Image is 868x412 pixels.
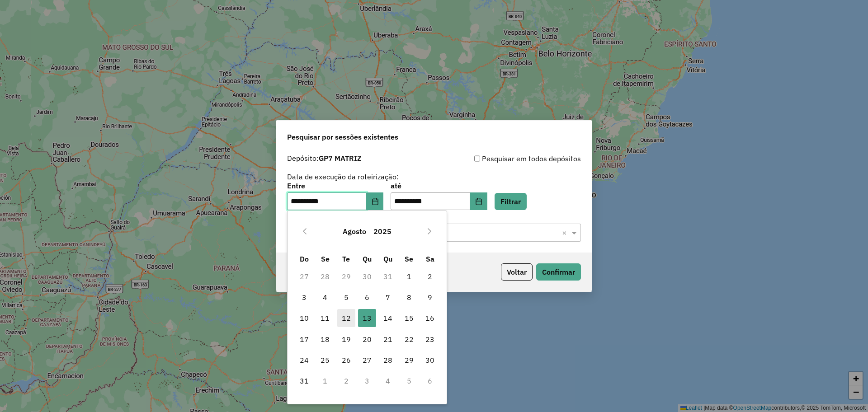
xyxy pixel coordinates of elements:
[294,266,315,286] td: 27
[287,131,398,142] span: Pesquisar por sessões existentes
[420,287,440,308] td: 9
[294,287,315,308] td: 3
[379,351,397,369] span: 28
[335,308,356,328] td: 12
[421,267,439,286] span: 2
[287,153,362,164] label: Depósito:
[421,330,439,348] span: 23
[337,288,355,306] span: 5
[377,350,398,370] td: 28
[377,329,398,350] td: 21
[358,351,376,369] span: 27
[295,351,313,369] span: 24
[358,288,376,306] span: 6
[315,329,335,350] td: 18
[399,329,420,350] td: 22
[315,266,335,286] td: 28
[335,370,356,391] td: 2
[300,254,309,263] span: Do
[315,370,335,391] td: 1
[294,329,315,350] td: 17
[383,254,392,263] span: Qu
[422,224,437,239] button: Next Month
[405,254,413,263] span: Se
[495,193,527,210] button: Filtrar
[434,153,581,164] div: Pesquisar em todos depósitos
[358,309,376,327] span: 13
[357,350,377,370] td: 27
[316,288,334,306] span: 4
[399,350,420,370] td: 29
[337,309,355,327] span: 12
[315,308,335,328] td: 11
[379,288,397,306] span: 7
[367,192,384,211] button: Choose Date
[377,266,398,286] td: 31
[377,308,398,328] td: 14
[426,254,434,263] span: Sa
[370,220,395,242] button: Choose Year
[339,220,370,242] button: Choose Month
[337,351,355,369] span: 26
[400,309,418,327] span: 15
[379,309,397,327] span: 14
[379,330,397,348] span: 21
[295,288,313,306] span: 3
[562,227,570,238] span: Clear all
[357,308,377,328] td: 13
[295,372,313,390] span: 31
[420,308,440,328] td: 16
[319,154,362,163] strong: GP7 MATRIZ
[357,287,377,308] td: 6
[399,308,420,328] td: 15
[421,309,439,327] span: 16
[420,370,440,391] td: 6
[287,211,447,404] div: Choose Date
[297,224,312,239] button: Previous Month
[294,350,315,370] td: 24
[335,287,356,308] td: 5
[337,330,355,348] span: 19
[400,351,418,369] span: 29
[357,329,377,350] td: 20
[400,267,418,286] span: 1
[536,263,581,281] button: Confirmar
[470,192,487,211] button: Choose Date
[295,330,313,348] span: 17
[335,329,356,350] td: 19
[295,309,313,327] span: 10
[342,254,350,263] span: Te
[501,263,533,281] button: Voltar
[315,287,335,308] td: 4
[287,171,399,182] label: Data de execução da roteirização:
[399,266,420,286] td: 1
[399,287,420,308] td: 8
[400,288,418,306] span: 8
[316,330,334,348] span: 18
[420,350,440,370] td: 30
[357,370,377,391] td: 3
[357,266,377,286] td: 30
[421,288,439,306] span: 9
[421,351,439,369] span: 30
[400,330,418,348] span: 22
[377,287,398,308] td: 7
[287,180,383,191] label: Entre
[294,308,315,328] td: 10
[363,254,372,263] span: Qu
[316,351,334,369] span: 25
[358,330,376,348] span: 20
[399,370,420,391] td: 5
[316,309,334,327] span: 11
[315,350,335,370] td: 25
[391,180,487,191] label: até
[420,329,440,350] td: 23
[377,370,398,391] td: 4
[335,266,356,286] td: 29
[321,254,330,263] span: Se
[420,266,440,286] td: 2
[294,370,315,391] td: 31
[335,350,356,370] td: 26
